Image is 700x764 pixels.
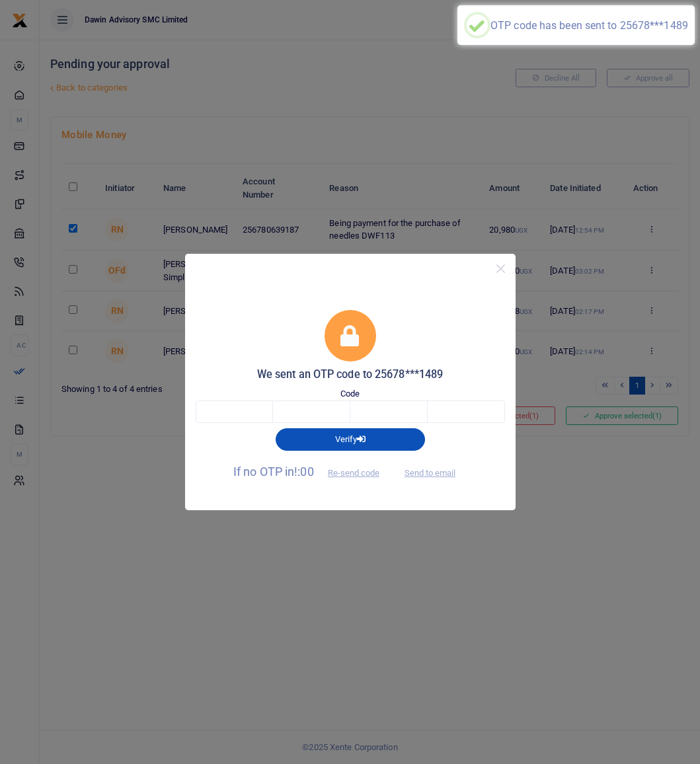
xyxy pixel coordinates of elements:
[276,428,425,451] button: Verify
[294,465,313,478] span: !:00
[491,259,510,278] button: Close
[490,19,688,32] div: OTP code has been sent to 25678***1489
[340,387,360,401] label: Code
[196,368,505,381] h5: We sent an OTP code to 25678***1489
[233,465,391,478] span: If no OTP in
